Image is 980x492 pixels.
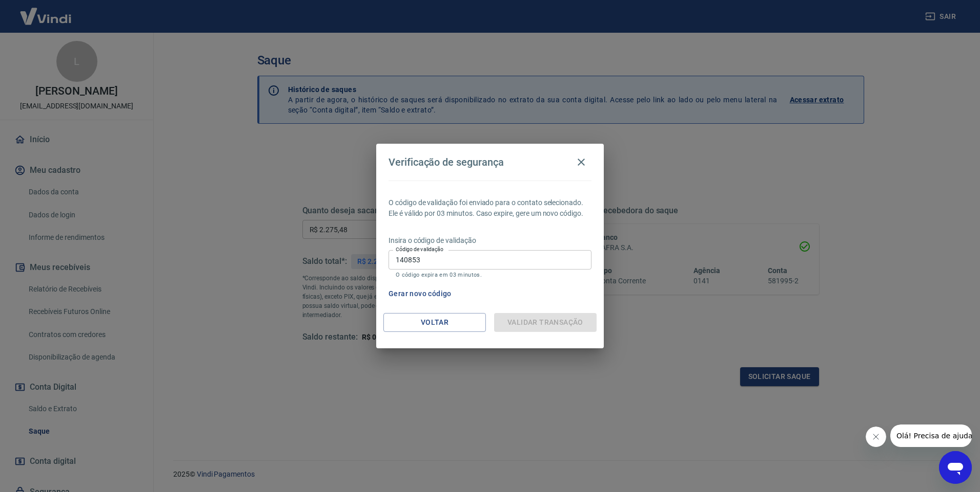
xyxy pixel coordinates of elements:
button: Voltar [383,313,486,332]
p: Insira o código de validação [389,235,591,246]
label: Código de validação [396,245,443,253]
span: Olá! Precisa de ajuda? [6,7,86,15]
p: O código de validação foi enviado para o contato selecionado. Ele é válido por 03 minutos. Caso e... [389,197,591,219]
button: Gerar novo código [384,284,456,303]
h4: Verificação de segurança [389,156,504,168]
p: O código expira em 03 minutos. [396,272,584,278]
iframe: Fechar mensagem [866,427,886,447]
iframe: Botão para abrir a janela de mensagens [939,451,972,484]
iframe: Mensagem da empresa [890,424,972,447]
